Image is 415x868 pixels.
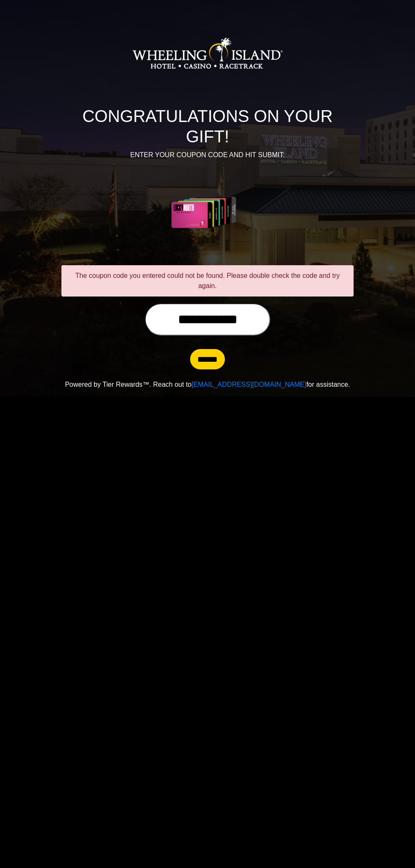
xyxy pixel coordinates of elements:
p: ENTER YOUR COUPON CODE AND HIT SUBMIT: [61,150,354,160]
h1: CONGRATULATIONS ON YOUR GIFT! [61,106,354,147]
div: The coupon code you entered could not be found. Please double check the code and try again. [61,265,354,297]
img: Center Image [151,170,264,255]
a: [EMAIL_ADDRESS][DOMAIN_NAME] [191,381,306,388]
img: Logo [132,11,283,96]
span: Powered by Tier Rewards™. Reach out to for assistance. [65,381,350,388]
